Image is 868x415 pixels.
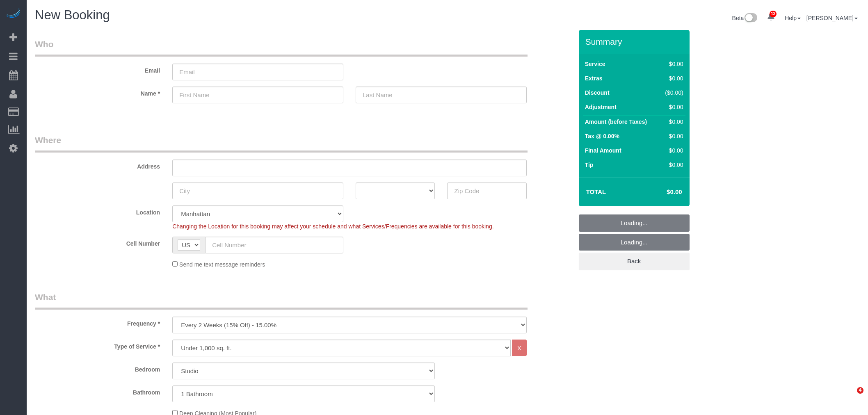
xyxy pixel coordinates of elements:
[770,11,777,17] span: 13
[585,103,617,111] label: Adjustment
[732,15,758,21] a: Beta
[662,132,683,140] div: $0.00
[585,74,603,82] label: Extras
[29,64,166,75] label: Email
[585,118,647,126] label: Amount (before Taxes)
[29,237,166,248] label: Cell Number
[585,161,594,169] label: Tip
[585,132,619,140] label: Tax @ 0.00%
[179,261,265,268] span: Send me text message reminders
[586,188,606,195] strong: Total
[35,134,528,153] legend: Where
[5,8,21,20] img: Automaid Logo
[356,87,527,103] input: Last Name
[840,387,860,407] iframe: Intercom live chat
[585,89,610,97] label: Discount
[172,87,343,103] input: First Name
[35,291,528,310] legend: What
[662,118,683,126] div: $0.00
[35,8,110,22] span: New Booking
[785,15,801,21] a: Help
[585,146,621,155] label: Final Amount
[857,387,863,394] span: 4
[205,237,343,253] input: Cell Number
[585,37,685,46] h3: Summary
[29,340,166,351] label: Type of Service *
[662,60,683,68] div: $0.00
[29,87,166,98] label: Name *
[447,182,526,199] input: Zip Code
[662,103,683,111] div: $0.00
[662,89,683,97] div: ($0.00)
[29,160,166,171] label: Address
[744,13,757,24] img: New interface
[662,146,683,155] div: $0.00
[172,64,343,80] input: Email
[806,15,858,21] a: [PERSON_NAME]
[35,38,528,57] legend: Who
[579,253,690,270] a: Back
[172,182,343,199] input: City
[662,161,683,169] div: $0.00
[585,60,605,68] label: Service
[172,223,493,230] span: Changing the Location for this booking may affect your schedule and what Services/Frequencies are...
[642,189,682,196] h4: $0.00
[763,8,779,26] a: 13
[29,317,166,328] label: Frequency *
[29,205,166,217] label: Location
[29,363,166,374] label: Bedroom
[662,74,683,82] div: $0.00
[29,385,166,397] label: Bathroom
